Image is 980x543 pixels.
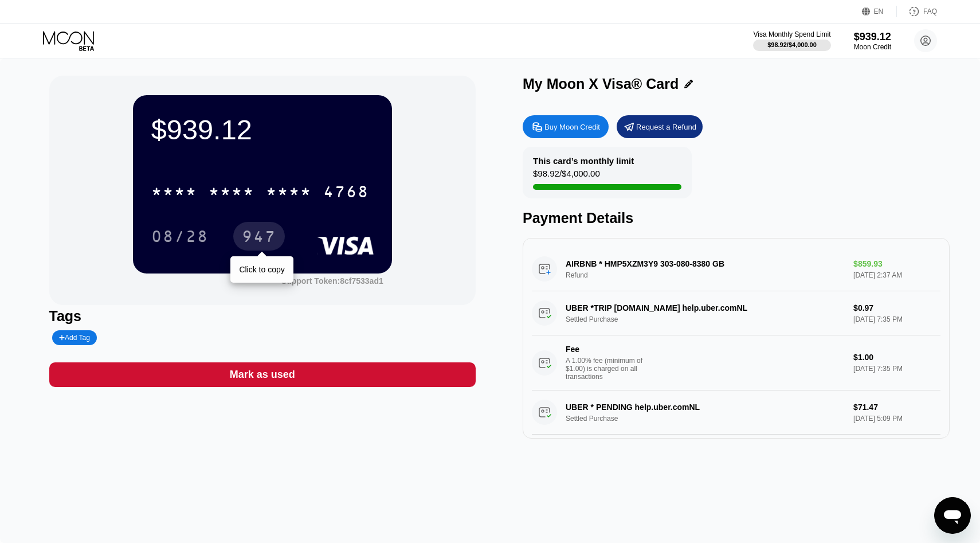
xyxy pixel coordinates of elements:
div: Add Tag [52,330,97,345]
div: FAQ [897,6,937,17]
div: Request a Refund [636,122,696,132]
div: 08/28 [143,222,217,251]
iframe: Button to launch messaging window [934,497,971,534]
div: Add Tag [59,334,90,342]
div: Support Token:8cf7533ad1 [281,276,383,286]
div: $1.00 [853,353,940,362]
div: Mark as used [230,368,295,381]
div: Tags [49,308,476,325]
div: Buy Moon Credit [523,115,609,138]
div: EN [862,6,897,17]
div: FeeA 1.00% fee (minimum of $1.00) is charged on all transactions$1.00[DATE] 7:35 PM [532,335,940,390]
div: FAQ [923,7,937,15]
div: 947 [242,229,276,247]
div: This card’s monthly limit [533,156,634,166]
div: $98.92 / $4,000.00 [533,169,600,184]
div: Mark as used [49,362,476,387]
div: EN [874,7,884,15]
div: $98.92 / $4,000.00 [767,41,817,48]
div: Visa Monthly Spend Limit$98.92/$4,000.00 [753,30,830,51]
div: $939.12Moon Credit [854,31,891,51]
div: 4768 [323,184,369,202]
div: Request a Refund [617,115,703,138]
div: $939.12 [854,31,891,43]
div: My Moon X Visa® Card [523,76,679,92]
div: FeeA 1.00% fee (minimum of $1.00) is charged on all transactions$1.00[DATE] 5:09 PM [532,435,940,490]
div: Visa Monthly Spend Limit [753,30,830,38]
div: Moon Credit [854,43,891,51]
div: [DATE] 7:35 PM [853,365,940,373]
div: Payment Details [523,210,950,226]
div: Click to copy [239,265,284,274]
div: 947 [233,222,285,251]
div: Fee [566,345,646,354]
div: $939.12 [151,114,374,146]
div: Support Token: 8cf7533ad1 [281,276,383,286]
div: 08/28 [151,229,209,247]
div: Buy Moon Credit [544,122,600,132]
div: A 1.00% fee (minimum of $1.00) is charged on all transactions [566,357,652,381]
